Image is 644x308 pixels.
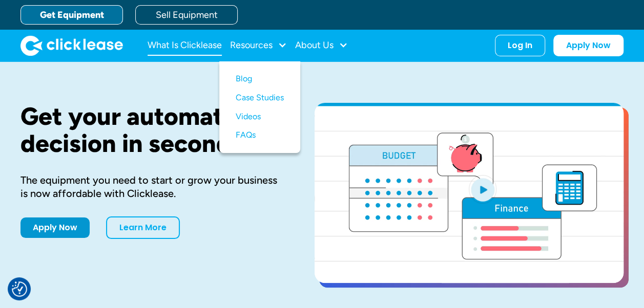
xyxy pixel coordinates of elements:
div: Log In [508,40,532,51]
img: Revisit consent button [12,281,27,297]
h1: Get your automated decision in seconds. [20,103,282,157]
a: Get Equipment [20,5,123,25]
div: About Us [295,35,348,56]
a: Learn More [106,216,180,239]
img: Blue play button logo on a light blue circular background [469,175,496,204]
img: Clicklease logo [20,35,123,56]
a: Blog [236,70,284,89]
a: Case Studies [236,89,284,107]
a: open lightbox [315,103,624,283]
button: Consent Preferences [12,281,27,297]
div: Resources [230,35,287,56]
a: What Is Clicklease [148,35,222,56]
a: Apply Now [20,217,90,238]
a: FAQs [236,126,284,145]
a: Sell Equipment [135,5,238,25]
div: The equipment you need to start or grow your business is now affordable with Clicklease. [20,173,282,200]
a: Videos [236,107,284,126]
a: home [20,35,123,56]
a: Apply Now [553,35,624,56]
nav: Resources [219,61,300,153]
